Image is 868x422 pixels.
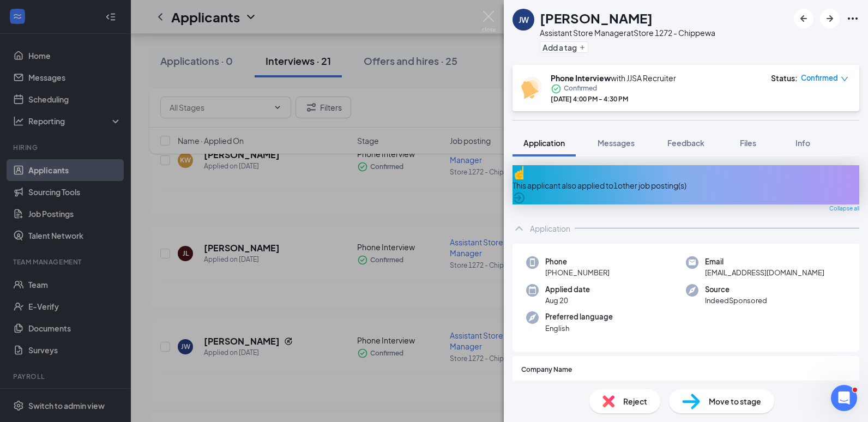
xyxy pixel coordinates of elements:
svg: Ellipses [846,12,859,25]
svg: Plus [579,44,586,51]
div: This applicant also applied to 1 other job posting(s) [513,179,859,191]
iframe: Intercom live chat [831,385,857,411]
span: Collapse all [829,204,859,213]
div: Status : [771,73,798,83]
span: Applied date [545,284,590,295]
h1: [PERSON_NAME] [540,9,653,27]
span: Email [705,256,824,267]
span: Confirmed [801,73,838,83]
svg: ArrowRight [823,12,836,25]
div: Application [530,223,570,234]
span: Move to stage [709,395,761,407]
svg: CheckmarkCircle [551,83,562,94]
div: with JJSA Recruiter [551,73,676,83]
span: down [841,75,848,83]
span: Reject [623,395,647,407]
span: Preferred language [545,311,613,322]
b: Phone Interview [551,73,611,83]
span: Company Name [521,365,572,375]
span: [PHONE_NUMBER] [545,267,610,278]
span: Phone [545,256,610,267]
svg: ArrowCircle [513,191,526,204]
span: Application [523,138,565,148]
button: ArrowRight [820,9,840,28]
span: IndeedSponsored [705,295,767,306]
svg: ArrowLeftNew [797,12,810,25]
div: [DATE] 4:00 PM - 4:30 PM [551,94,676,104]
span: Confirmed [564,83,597,94]
span: Messages [598,138,635,148]
div: JW [519,14,529,25]
svg: ChevronUp [513,222,526,235]
span: English [545,323,613,334]
span: Info [795,138,810,148]
button: PlusAdd a tag [540,41,588,53]
button: ArrowLeftNew [794,9,813,28]
span: Feedback [667,138,704,148]
span: Files [740,138,756,148]
span: Aug 20 [545,295,590,306]
span: Source [705,284,767,295]
div: Assistant Store Manager at Store 1272 - Chippewa [540,27,715,38]
span: [PERSON_NAME] [521,379,851,391]
span: [EMAIL_ADDRESS][DOMAIN_NAME] [705,267,824,278]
